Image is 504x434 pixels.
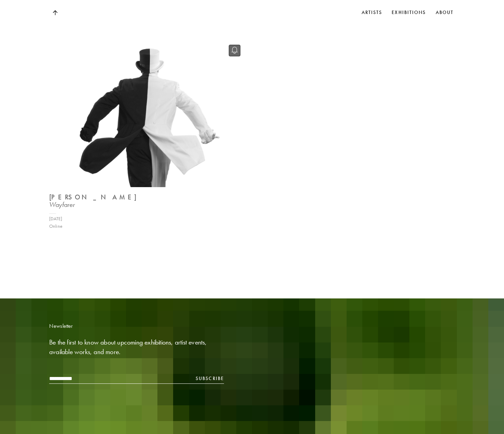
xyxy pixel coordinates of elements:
[49,193,149,201] b: [PERSON_NAME]
[434,8,455,18] a: About
[390,8,427,18] a: Exhibitions
[49,337,224,356] h4: Be the first to know about upcoming exhibitions, artist events, available works, and more.
[49,200,75,209] i: Wayfarer
[49,322,244,330] p: Newsletter
[49,41,244,230] a: Exhibition Image[PERSON_NAME]Wayfarer[DATE]Online
[196,375,224,382] button: Subscribe
[360,8,384,18] a: Artists
[46,39,247,190] img: Exhibition Image
[49,215,244,223] div: [DATE]
[49,223,244,230] div: Online
[53,10,57,15] img: Top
